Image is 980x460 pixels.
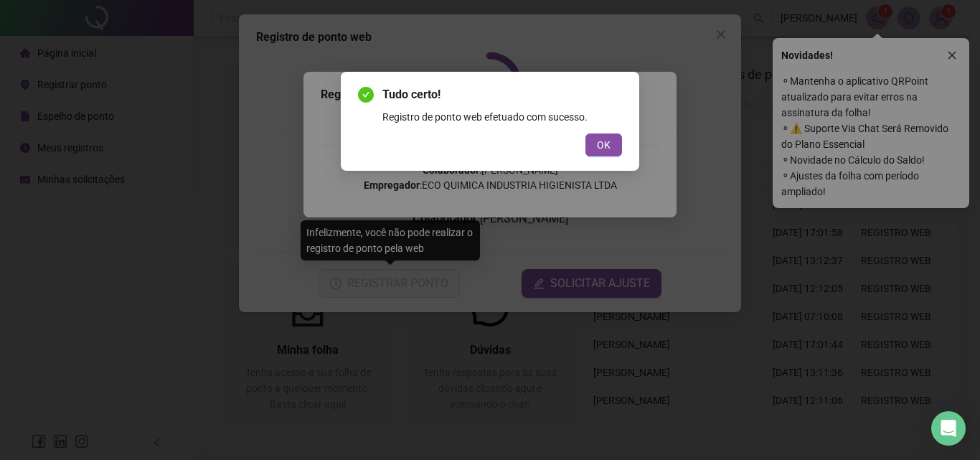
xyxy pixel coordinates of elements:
[382,86,622,103] span: Tudo certo!
[585,133,622,156] button: OK
[358,87,374,103] span: check-circle
[597,137,611,153] span: OK
[382,109,622,125] div: Registro de ponto web efetuado com sucesso.
[931,411,966,446] div: Open Intercom Messenger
